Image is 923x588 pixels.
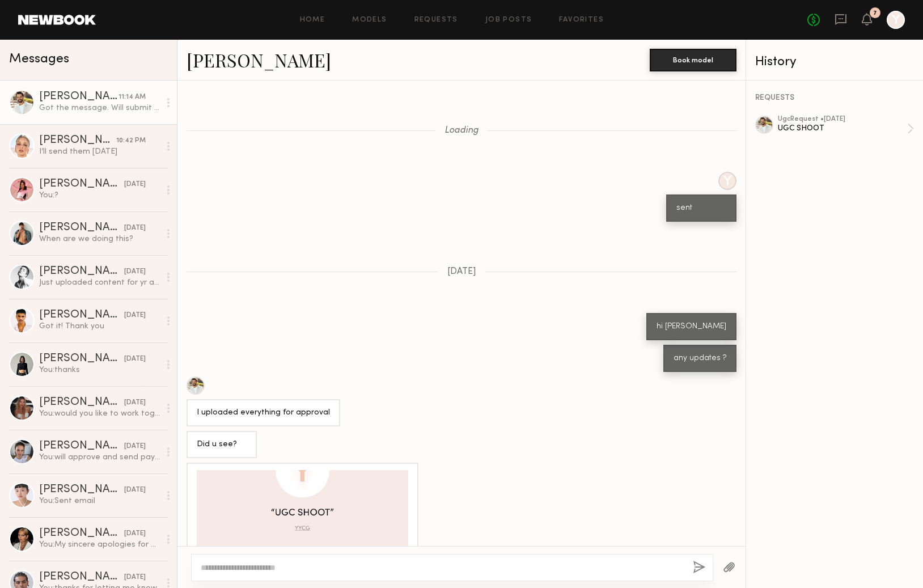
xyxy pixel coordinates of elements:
[124,572,146,583] div: [DATE]
[39,365,160,375] div: You: thanks
[755,56,914,69] div: History
[352,16,387,24] a: Models
[873,10,877,16] div: 7
[124,354,146,365] div: [DATE]
[887,11,905,29] a: Y
[657,320,726,333] div: hi [PERSON_NAME]
[39,528,124,539] div: [PERSON_NAME]
[39,408,160,419] div: You: would you like to work together ?
[39,190,160,201] div: You: ?
[414,16,458,24] a: Requests
[39,146,160,157] div: I’ll send them [DATE]
[39,441,124,452] div: [PERSON_NAME]
[124,179,146,190] div: [DATE]
[39,452,160,463] div: You: will approve and send payment
[39,277,160,288] div: Just uploaded content for yr approval
[39,353,124,365] div: [PERSON_NAME]
[39,222,124,234] div: [PERSON_NAME]
[187,48,331,72] a: [PERSON_NAME]
[124,441,146,452] div: [DATE]
[39,496,160,506] div: You: Sent email
[39,572,124,583] div: [PERSON_NAME]
[124,528,146,539] div: [DATE]
[124,223,146,234] div: [DATE]
[300,16,325,24] a: Home
[39,135,116,146] div: [PERSON_NAME]
[39,103,160,113] div: Got the message. Will submit soon
[124,266,146,277] div: [DATE]
[197,407,330,420] div: I uploaded everything for approval
[124,310,146,321] div: [DATE]
[39,539,160,550] div: You: My sincere apologies for my outrageously late response! Would you still like to work together?
[485,16,532,24] a: Job Posts
[39,397,124,408] div: [PERSON_NAME]
[444,126,479,136] span: Loading
[124,485,146,496] div: [DATE]
[447,267,476,277] span: [DATE]
[39,234,160,244] div: When are we doing this?
[676,202,726,215] div: sent
[118,92,146,103] div: 11:14 AM
[674,352,726,365] div: any updates ?
[559,16,604,24] a: Favorites
[650,54,736,64] a: Book model
[39,266,124,277] div: [PERSON_NAME]
[124,397,146,408] div: [DATE]
[778,123,907,134] div: UGC SHOOT
[116,136,146,146] div: 10:42 PM
[39,91,118,103] div: [PERSON_NAME]
[39,179,124,190] div: [PERSON_NAME]
[778,116,914,142] a: ugcRequest •[DATE]UGC SHOOT
[39,321,160,332] div: Got it! Thank you
[755,94,914,102] div: REQUESTS
[778,116,907,123] div: ugc Request • [DATE]
[650,49,736,71] button: Book model
[9,53,69,66] span: Messages
[39,310,124,321] div: [PERSON_NAME]
[197,438,247,451] div: Did u see?
[39,484,124,496] div: [PERSON_NAME]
